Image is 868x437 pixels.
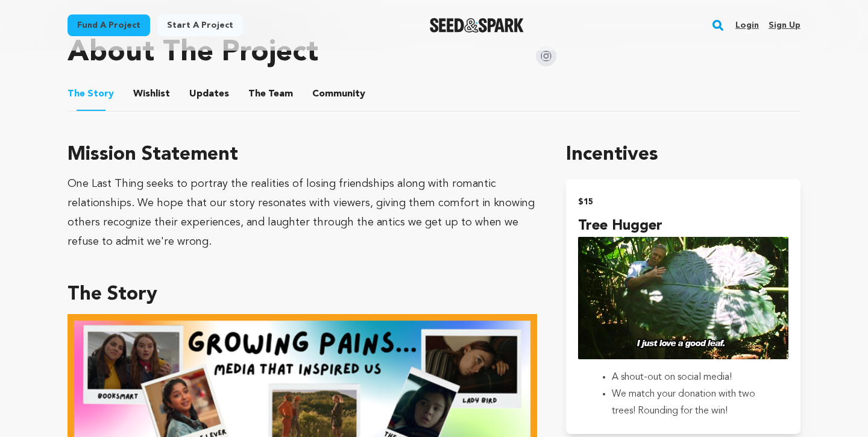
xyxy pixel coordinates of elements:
a: Sign up [769,16,800,35]
a: Fund a project [68,14,150,36]
span: Wishlist [133,87,170,101]
span: Story [68,87,114,101]
h3: Mission Statement [68,140,537,169]
span: Community [312,87,365,101]
span: The [248,87,266,101]
span: The [68,87,85,101]
button: $15 Tree Hugger incentive A shout-out on social media!We match your donation with two trees! Roun... [566,179,800,434]
a: Seed&Spark Homepage [430,18,524,33]
a: Start a project [157,14,243,36]
img: Seed&Spark Logo Dark Mode [430,18,524,33]
a: Login [735,16,759,35]
img: Seed&Spark Instagram Icon [536,46,556,66]
li: A shout-out on social media! [612,369,774,386]
h2: $15 [578,193,788,210]
img: incentive [578,237,788,359]
h3: The Story [68,280,537,309]
li: We match your donation with two trees! Rounding for the win! [612,386,774,420]
span: Team [248,87,293,101]
h1: About The Project [68,39,318,68]
h1: Incentives [566,140,800,169]
div: One Last Thing seeks to portray the realities of losing friendships along with romantic relations... [68,174,537,251]
span: Updates [189,87,229,101]
h4: Tree Hugger [578,215,788,237]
